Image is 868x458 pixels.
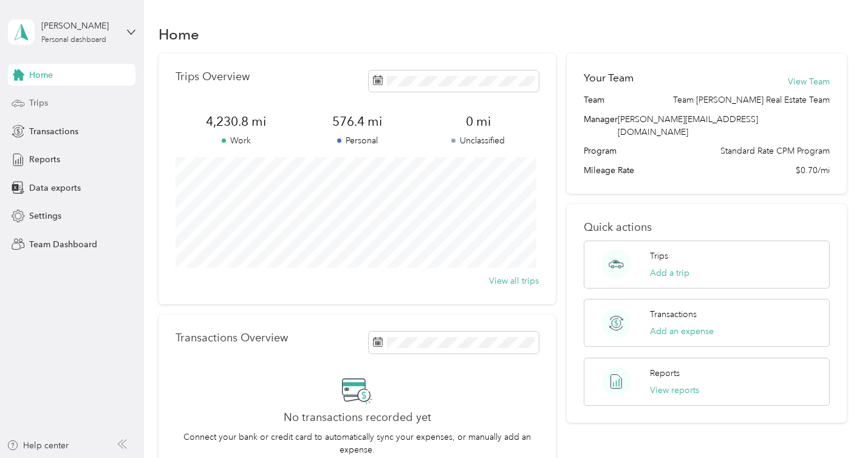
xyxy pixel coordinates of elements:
[29,153,60,166] span: Reports
[176,70,250,83] p: Trips Overview
[176,431,539,456] p: Connect your bank or credit card to automatically sync your expenses, or manually add an expense.
[41,19,117,32] div: [PERSON_NAME]
[650,308,697,321] p: Transactions
[176,134,296,147] p: Work
[796,164,830,177] span: $0.70/mi
[284,411,431,424] h2: No transactions recorded yet
[800,390,868,458] iframe: Everlance-gr Chat Button Frame
[297,134,418,147] p: Personal
[650,384,699,397] button: View reports
[584,145,617,157] span: Program
[29,69,53,81] span: Home
[176,113,296,130] span: 4,230.8 mi
[788,75,830,88] button: View Team
[650,367,680,380] p: Reports
[29,125,78,138] span: Transactions
[720,145,830,157] span: Standard Rate CPM Program
[176,332,288,344] p: Transactions Overview
[418,134,539,147] p: Unclassified
[650,267,689,279] button: Add a trip
[489,275,539,287] button: View all trips
[159,28,199,41] h1: Home
[29,97,48,109] span: Trips
[618,114,758,137] span: [PERSON_NAME][EMAIL_ADDRESS][DOMAIN_NAME]
[584,113,618,138] span: Manager
[7,439,69,452] button: Help center
[673,94,830,106] span: Team [PERSON_NAME] Real Estate Team
[584,70,634,86] h2: Your Team
[650,250,668,262] p: Trips
[418,113,539,130] span: 0 mi
[29,238,97,251] span: Team Dashboard
[584,221,830,234] p: Quick actions
[29,182,81,194] span: Data exports
[650,325,714,338] button: Add an expense
[584,94,604,106] span: Team
[297,113,418,130] span: 576.4 mi
[41,36,106,44] div: Personal dashboard
[29,210,61,222] span: Settings
[584,164,634,177] span: Mileage Rate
